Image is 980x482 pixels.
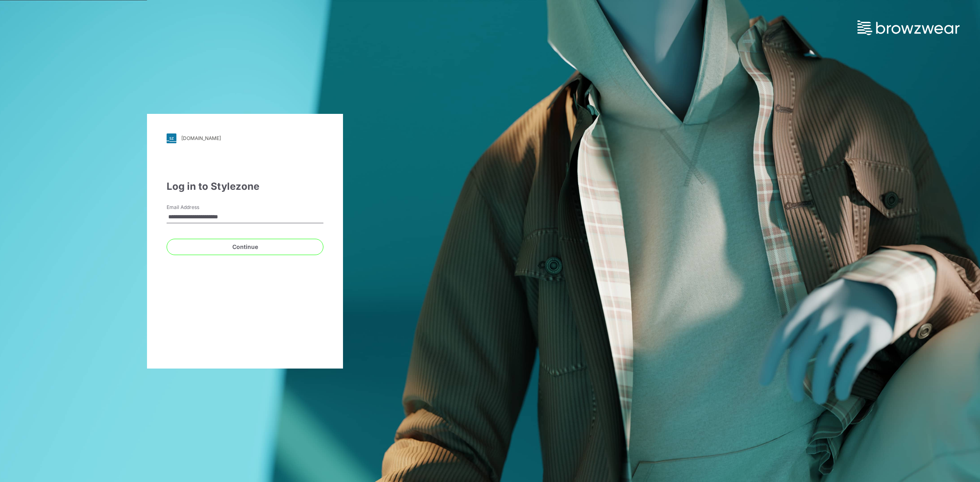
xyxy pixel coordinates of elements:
a: [DOMAIN_NAME] [167,133,323,143]
div: [DOMAIN_NAME] [181,135,221,141]
label: Email Address [167,204,224,211]
button: Continue [167,239,323,255]
img: svg+xml;base64,PHN2ZyB3aWR0aD0iMjgiIGhlaWdodD0iMjgiIHZpZXdCb3g9IjAgMCAyOCAyOCIgZmlsbD0ibm9uZSIgeG... [167,133,176,143]
div: Log in to Stylezone [167,179,323,194]
img: browzwear-logo.73288ffb.svg [857,20,960,35]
